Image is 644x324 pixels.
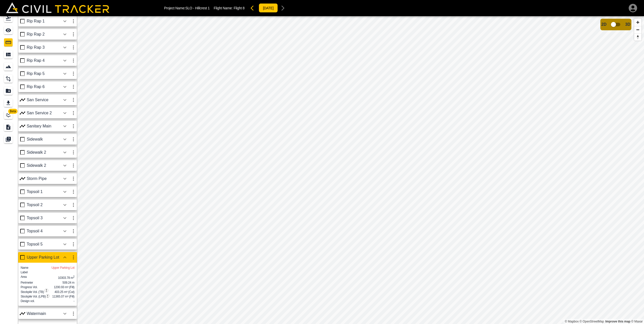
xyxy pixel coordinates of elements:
span: Flight 8 [234,6,245,10]
a: Map feedback [605,320,630,323]
button: [DATE] [259,3,278,13]
a: Mapbox [565,320,579,323]
button: Zoom out [634,26,641,33]
p: Project Name: SLO - Hillcrest 1 [164,6,210,10]
a: Maxar [631,320,643,323]
button: Reset bearing to north [634,33,641,41]
span: 2D [601,22,606,27]
p: Flight Name: [214,6,245,10]
div: Flights [4,14,14,22]
a: OpenStreetMap [580,320,604,323]
span: 3D [625,22,630,27]
button: Zoom in [634,19,641,26]
img: Civil Tracker [6,2,109,13]
canvas: Map [77,16,644,324]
